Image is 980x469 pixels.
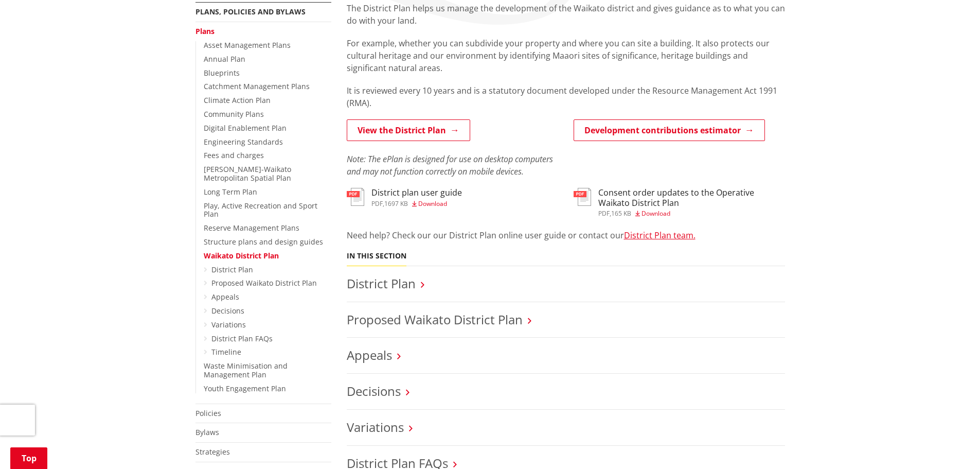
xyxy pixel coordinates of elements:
a: District Plan FAQs [211,334,273,343]
a: Policies [195,408,221,418]
a: Fees and charges [204,150,264,160]
div: , [598,211,785,217]
a: Waste Minimisation and Management Plan [204,361,288,379]
a: Proposed Waikato District Plan [211,278,317,288]
span: Download [642,209,670,218]
h3: Consent order updates to the Operative Waikato District Plan [598,188,785,207]
a: Top [10,447,47,469]
a: District Plan [211,265,253,274]
a: Appeals [211,292,239,302]
a: Long Term Plan [204,187,257,197]
span: 165 KB [611,209,631,218]
a: Climate Action Plan [204,95,271,105]
a: Plans, policies and bylaws [195,7,306,16]
a: Reserve Management Plans [204,223,299,233]
span: pdf [598,209,610,218]
a: Decisions [347,383,401,399]
img: document-pdf.svg [347,188,364,206]
span: pdf [371,199,383,208]
a: Engineering Standards [204,137,283,147]
a: Consent order updates to the Operative Waikato District Plan pdf,165 KB Download [574,188,785,216]
a: Blueprints [204,68,240,78]
a: Youth Engagement Plan [204,384,286,393]
a: Play, Active Recreation and Sport Plan [204,201,317,219]
a: Variations [211,320,246,329]
a: District Plan [347,275,416,292]
a: Decisions [211,306,244,316]
em: Note: The ePlan is designed for use on desktop computers and may not function correctly on mobile... [347,153,553,177]
a: Structure plans and design guides [204,237,323,247]
div: , [371,201,462,207]
a: Variations [347,419,404,436]
iframe: Messenger Launcher [933,426,970,463]
h5: In this section [347,252,406,260]
a: Appeals [347,346,392,363]
a: [PERSON_NAME]-Waikato Metropolitan Spatial Plan [204,164,291,183]
span: Download [418,199,447,208]
a: Annual Plan [204,54,245,64]
a: Plans [195,26,215,36]
p: For example, whether you can subdivide your property and where you can site a building. It also p... [347,37,785,74]
h3: District plan user guide [371,188,462,198]
a: View the District Plan [347,119,470,141]
p: The District Plan helps us manage the development of the Waikato district and gives guidance as t... [347,2,785,27]
a: District plan user guide pdf,1697 KB Download [347,188,462,206]
a: Asset Management Plans [204,40,291,50]
a: Development contributions estimator [574,119,765,141]
a: Proposed Waikato District Plan [347,311,523,328]
a: District Plan team. [624,230,696,241]
a: Digital Enablement Plan [204,123,287,133]
a: Waikato District Plan [204,251,279,260]
a: Strategies [195,447,230,457]
span: 1697 KB [384,199,408,208]
p: It is reviewed every 10 years and is a statutory document developed under the Resource Management... [347,84,785,109]
a: Timeline [211,347,241,357]
p: Need help? Check our our District Plan online user guide or contact our [347,229,785,241]
a: Community Plans [204,109,264,119]
img: document-pdf.svg [574,188,591,206]
a: Catchment Management Plans [204,81,310,91]
a: Bylaws [195,427,219,437]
